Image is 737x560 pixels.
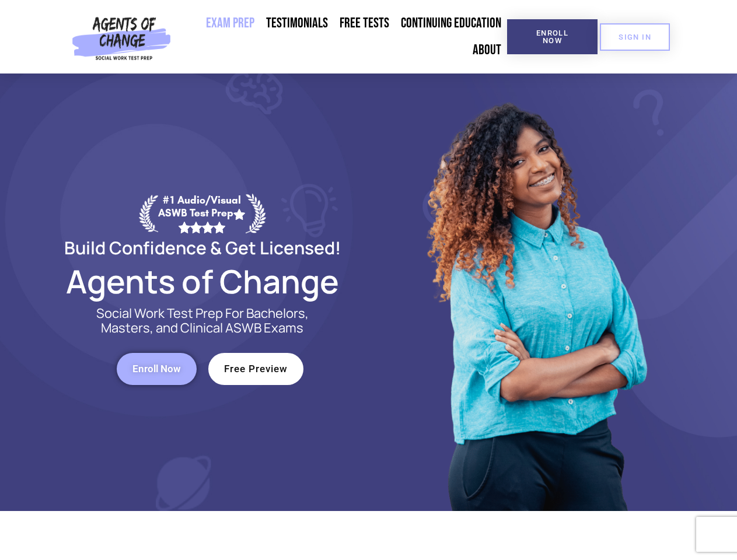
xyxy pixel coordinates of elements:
a: SIGN IN [600,23,670,51]
p: Social Work Test Prep For Bachelors, Masters, and Clinical ASWB Exams [83,306,322,335]
a: Enroll Now [507,19,598,54]
h2: Agents of Change [36,268,369,295]
a: Testimonials [260,10,334,37]
span: Enroll Now [526,29,579,44]
a: Enroll Now [117,353,197,385]
div: #1 Audio/Visual ASWB Test Prep [158,194,246,233]
a: Exam Prep [200,10,260,37]
nav: Menu [176,10,507,64]
img: Website Image 1 (1) [418,73,652,511]
h2: Build Confidence & Get Licensed! [36,239,369,256]
span: Free Preview [224,364,288,374]
a: Free Tests [334,10,395,37]
a: About [467,37,507,64]
span: Enroll Now [132,364,181,374]
span: SIGN IN [619,33,651,41]
a: Continuing Education [395,10,507,37]
a: Free Preview [208,353,303,385]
